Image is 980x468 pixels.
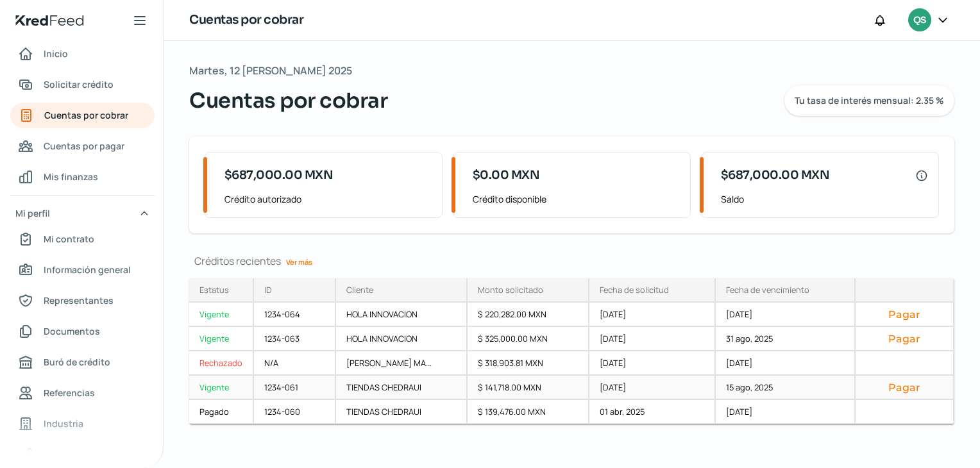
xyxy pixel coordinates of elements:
div: Estatus [199,284,229,296]
span: Solicitar crédito [44,76,114,92]
div: [DATE] [716,351,856,376]
h1: Cuentas por cobrar [189,11,303,29]
div: Cliente [346,284,373,296]
div: [DATE] [716,400,856,424]
button: Pagar [866,308,943,321]
div: Fecha de solicitud [600,284,669,296]
a: Mi contrato [10,226,155,252]
a: Rechazado [189,351,254,376]
div: TIENDAS CHEDRAUI [336,400,468,424]
span: QS [913,13,925,28]
a: Ver más [281,252,317,272]
span: Cuentas por pagar [44,138,124,154]
div: N/A [254,351,336,376]
span: Redes sociales [44,446,109,462]
span: Tu tasa de interés mensual: 2.35 % [795,96,944,105]
span: Crédito disponible [473,191,680,207]
span: Crédito autorizado [224,191,432,207]
div: [PERSON_NAME] MA... [336,351,468,376]
div: ID [264,284,272,296]
div: Fecha de vencimiento [726,284,809,296]
span: Inicio [44,46,68,62]
a: Representantes [10,288,155,313]
div: Créditos recientes [189,254,954,268]
div: 31 ago, 2025 [716,327,856,351]
a: Información general [10,257,155,283]
span: Información general [44,262,131,278]
div: $ 318,903.81 MXN [468,351,589,376]
div: 1234-064 [254,303,336,327]
span: $687,000.00 MXN [224,167,334,184]
a: Cuentas por pagar [10,133,155,159]
div: $ 325,000.00 MXN [468,327,589,351]
a: Buró de crédito [10,349,155,375]
span: Buró de crédito [44,354,110,370]
span: Mi perfil [15,205,50,221]
button: Pagar [866,381,943,394]
a: Cuentas por cobrar [10,103,155,128]
div: [DATE] [589,327,715,351]
span: Documentos [44,323,100,339]
div: [DATE] [716,303,856,327]
span: Cuentas por cobrar [189,85,387,116]
a: Referencias [10,380,155,406]
a: Solicitar crédito [10,72,155,97]
span: Saldo [721,191,928,207]
a: Vigente [189,303,254,327]
span: $687,000.00 MXN [721,167,830,184]
button: Pagar [866,332,943,345]
a: Redes sociales [10,442,155,467]
div: [DATE] [589,376,715,400]
div: $ 141,718.00 MXN [468,376,589,400]
span: $0.00 MXN [473,167,540,184]
span: Cuentas por cobrar [44,107,128,123]
div: TIENDAS CHEDRAUI [336,376,468,400]
span: Mi contrato [44,231,94,247]
a: Pagado [189,400,254,424]
div: 15 ago, 2025 [716,376,856,400]
a: Vigente [189,376,254,400]
div: 1234-061 [254,376,336,400]
span: Martes, 12 [PERSON_NAME] 2025 [189,62,352,80]
div: Monto solicitado [478,284,543,296]
div: 1234-060 [254,400,336,424]
div: [DATE] [589,303,715,327]
a: Documentos [10,319,155,344]
a: Mis finanzas [10,164,155,190]
span: Representantes [44,292,114,308]
div: 01 abr, 2025 [589,400,715,424]
span: Mis finanzas [44,169,98,185]
div: HOLA INNOVACION [336,327,468,351]
a: Vigente [189,327,254,351]
div: HOLA INNOVACION [336,303,468,327]
div: $ 220,282.00 MXN [468,303,589,327]
a: Inicio [10,41,155,67]
span: Referencias [44,385,95,401]
span: Industria [44,415,83,431]
div: $ 139,476.00 MXN [468,400,589,424]
div: 1234-063 [254,327,336,351]
div: [DATE] [589,351,715,376]
a: Industria [10,411,155,437]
